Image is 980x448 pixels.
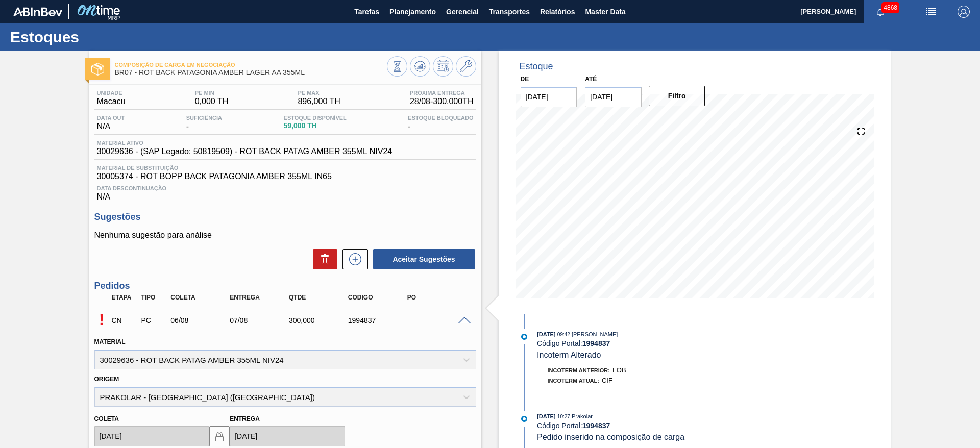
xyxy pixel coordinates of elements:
[570,331,618,337] span: : [PERSON_NAME]
[298,90,340,96] span: PE MAX
[521,87,577,107] input: dd/mm/yyyy
[213,430,226,442] img: locked
[94,376,119,383] label: Origem
[138,316,169,325] div: Pedido de Compra
[456,56,476,77] button: Ir ao Master Data / Geral
[346,294,412,301] div: Código
[346,316,412,325] div: 1994837
[521,334,527,340] img: atual
[186,115,222,121] span: Suficiência
[97,172,474,181] span: 30005374 - ROT BOPP BACK PATAGONIA AMBER 355ML IN65
[537,331,555,337] span: [DATE]
[410,90,474,96] span: Próxima Entrega
[537,413,555,419] span: [DATE]
[94,426,210,446] input: dd/mm/yyyy
[286,294,353,301] div: Qtde
[881,2,899,13] span: 4868
[410,97,474,106] span: 28/08 - 300,000 TH
[284,122,347,130] span: 59,000 TH
[537,351,601,359] span: Incoterm Alterado
[10,31,191,43] h1: Estoques
[337,249,368,269] div: Nova sugestão
[97,115,125,121] span: Data out
[570,413,593,419] span: : Prakolar
[97,97,126,106] span: Macacu
[585,76,597,83] label: Até
[446,6,479,18] span: Gerencial
[97,140,393,146] span: Material ativo
[373,249,475,269] button: Aceitar Sugestões
[649,86,705,106] button: Filtro
[387,56,407,77] button: Visão Geral dos Estoques
[520,61,553,72] div: Estoque
[94,338,126,345] label: Material
[94,115,128,131] div: N/A
[612,366,626,374] span: FOB
[94,415,119,422] label: Coleta
[94,212,476,222] h3: Sugestões
[408,115,473,121] span: Estoque Bloqueado
[582,339,610,347] strong: 1994837
[602,377,612,384] span: CIF
[97,147,393,156] span: 30029636 - (SAP Legado: 50819509) - ROT BACK PATAG AMBER 355ML NIV24
[94,181,476,202] div: N/A
[94,231,476,240] p: Nenhuma sugestão para análise
[925,6,937,18] img: userActions
[195,97,229,106] span: 0,000 TH
[97,165,474,171] span: Material de Substituição
[138,294,169,301] div: Tipo
[537,433,684,441] span: Pedido inserido na composição de carga
[286,316,353,325] div: 300,000
[556,414,570,419] span: - 10:27
[308,249,337,269] div: Excluir Sugestões
[489,6,530,18] span: Transportes
[115,69,387,77] span: BR07 - ROT BACK PATAGONIA AMBER LAGER AA 355ML
[168,294,234,301] div: Coleta
[298,97,340,106] span: 896,000 TH
[537,421,779,430] div: Código Portal:
[97,90,126,96] span: Unidade
[405,294,471,301] div: PO
[433,56,453,77] button: Programar Estoque
[112,316,137,325] p: CN
[548,378,599,384] span: Incoterm Atual:
[864,5,897,19] button: Notificações
[109,294,140,301] div: Etapa
[94,310,109,329] p: Pendente de aceite
[389,6,436,18] span: Planejamento
[109,309,140,332] div: Composição de Carga em Negociação
[97,185,474,191] span: Data Descontinuação
[209,426,230,446] button: locked
[227,316,293,325] div: 07/08/2025
[537,339,779,347] div: Código Portal:
[230,426,345,446] input: dd/mm/yyyy
[521,416,527,422] img: atual
[13,7,62,16] img: TNhmsLtSVTkK8tSr43FrP2fwEKptu5GPRR3wAAAABJRU5ErkJggg==
[195,90,229,96] span: PE MIN
[548,367,610,374] span: Incoterm Anterior:
[230,415,260,422] label: Entrega
[94,281,476,291] h3: Pedidos
[585,87,642,107] input: dd/mm/yyyy
[521,76,529,83] label: De
[168,316,234,325] div: 06/08/2025
[958,6,970,18] img: Logout
[540,6,575,18] span: Relatórios
[284,115,347,121] span: Estoque Disponível
[368,248,476,270] div: Aceitar Sugestões
[582,421,610,430] strong: 1994837
[585,6,625,18] span: Master Data
[91,63,104,76] img: Ícone
[556,332,570,337] span: - 09:42
[410,56,430,77] button: Atualizar Gráfico
[227,294,293,301] div: Entrega
[405,115,476,131] div: -
[115,62,387,68] span: Composição de Carga em Negociação
[184,115,225,131] div: -
[354,6,379,18] span: Tarefas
